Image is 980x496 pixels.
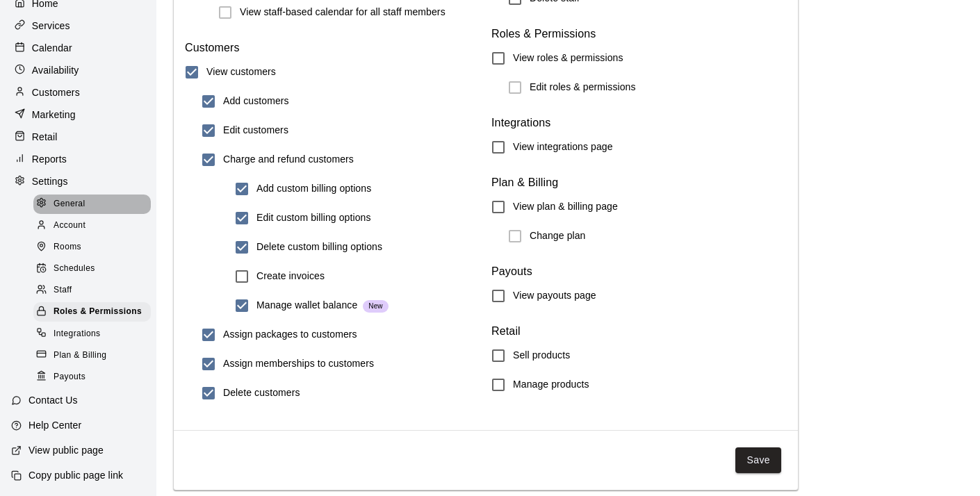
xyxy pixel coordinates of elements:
[491,322,787,341] h6: Retail
[11,38,145,58] a: Calendar
[513,199,618,215] h6: View plan & billing page
[223,356,374,372] h6: Assign memberships to customers
[11,126,145,147] a: Retail
[11,15,145,36] a: Services
[33,193,156,215] a: General
[513,51,623,66] h6: View roles & permissions
[33,280,156,301] a: Staff
[54,219,85,233] span: Account
[54,349,106,363] span: Plan & Billing
[33,345,156,366] a: Plan & Billing
[223,94,289,109] h6: Add customers
[256,210,371,226] h6: Edit custom billing options
[32,63,79,77] p: Availability
[513,377,589,392] h6: Manage products
[256,269,325,284] h6: Create invoices
[11,60,145,81] a: Availability
[223,327,357,342] h6: Assign packages to customers
[28,393,78,407] p: Contact Us
[33,216,151,235] div: Account
[33,259,151,279] div: Schedules
[33,324,151,344] div: Integrations
[185,38,480,58] h6: Customers
[530,80,636,95] h6: Edit roles & permissions
[32,174,68,188] p: Settings
[54,370,85,384] span: Payouts
[28,443,104,457] p: View public page
[33,346,151,365] div: Plan & Billing
[223,123,288,138] h6: Edit customers
[54,305,142,319] span: Roles & Permissions
[32,85,80,99] p: Customers
[491,173,787,192] h6: Plan & Billing
[32,41,72,55] p: Calendar
[256,298,389,313] h6: Manage wallet balance
[11,171,145,192] a: Settings
[32,19,70,33] p: Services
[491,113,787,133] h6: Integrations
[33,323,156,345] a: Integrations
[11,82,145,103] a: Customers
[33,366,156,388] a: Payouts
[223,152,354,167] h6: Charge and refund customers
[28,418,81,432] p: Help Center
[33,302,151,322] div: Roles & Permissions
[54,240,81,254] span: Rooms
[491,262,787,281] h6: Payouts
[33,281,151,300] div: Staff
[33,301,156,323] a: Roles & Permissions
[240,5,446,20] h6: View staff-based calendar for all staff members
[33,237,156,258] a: Rooms
[54,327,101,341] span: Integrations
[32,108,76,122] p: Marketing
[363,301,388,312] span: New
[33,238,151,257] div: Rooms
[33,258,156,280] a: Schedules
[223,386,300,401] h6: Delete customers
[735,447,781,473] button: Save
[54,197,85,211] span: General
[206,65,276,80] h6: View customers
[256,240,382,255] h6: Delete custom billing options
[32,130,58,144] p: Retail
[33,195,151,214] div: General
[491,24,787,44] h6: Roles & Permissions
[28,468,123,482] p: Copy public page link
[33,367,151,387] div: Payouts
[54,283,72,297] span: Staff
[513,288,596,304] h6: View payouts page
[11,104,145,125] a: Marketing
[11,149,145,170] a: Reports
[530,229,586,244] h6: Change plan
[33,215,156,236] a: Account
[54,262,95,276] span: Schedules
[513,348,570,363] h6: Sell products
[256,181,371,197] h6: Add custom billing options
[32,152,67,166] p: Reports
[513,140,613,155] h6: View integrations page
